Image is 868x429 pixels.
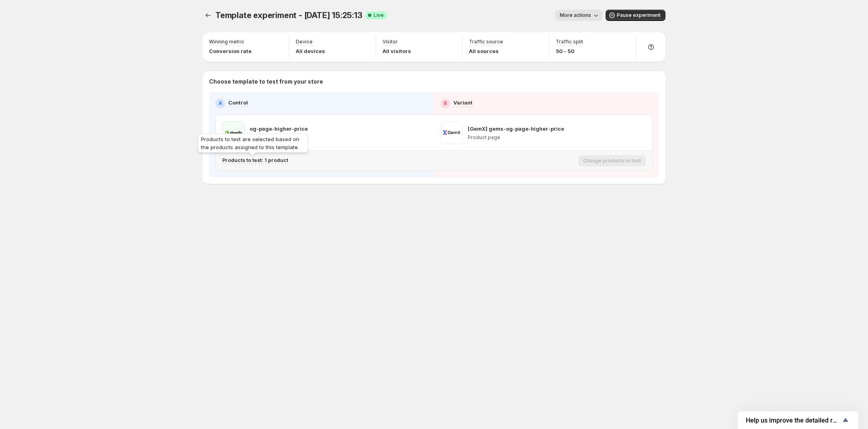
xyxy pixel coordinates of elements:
[469,39,503,45] p: Traffic source
[209,47,252,55] p: Conversion rate
[556,39,583,45] p: Traffic split
[203,10,214,21] button: Experiments
[222,157,288,164] p: Products to test: 1 product
[296,39,313,45] p: Device
[617,12,661,18] span: Pause experiment
[560,12,591,18] span: More actions
[440,121,463,144] img: [GemX] gemx-og-page-higher-price
[746,415,850,425] button: Show survey - Help us improve the detailed report for A/B campaigns
[555,10,602,21] button: More actions
[444,100,447,107] h2: B
[215,10,362,20] span: Template experiment - [DATE] 15:25:13
[453,99,473,107] p: Variant
[383,39,398,45] p: Visitor
[209,39,244,45] p: Winning metric
[374,12,384,18] span: Live
[746,417,841,424] span: Help us improve the detailed report for A/B campaigns
[228,99,248,107] p: Control
[219,100,222,107] h2: A
[383,47,411,55] p: All visitors
[556,47,583,55] p: 50 - 50
[222,121,245,144] img: og-page-higher-price
[606,10,665,21] button: Pause experiment
[296,47,325,55] p: All devices
[469,47,503,55] p: All sources
[250,125,308,133] p: og-page-higher-price
[468,134,564,141] p: Product page
[468,125,564,133] p: [GemX] gemx-og-page-higher-price
[209,78,659,86] p: Choose template to test from your store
